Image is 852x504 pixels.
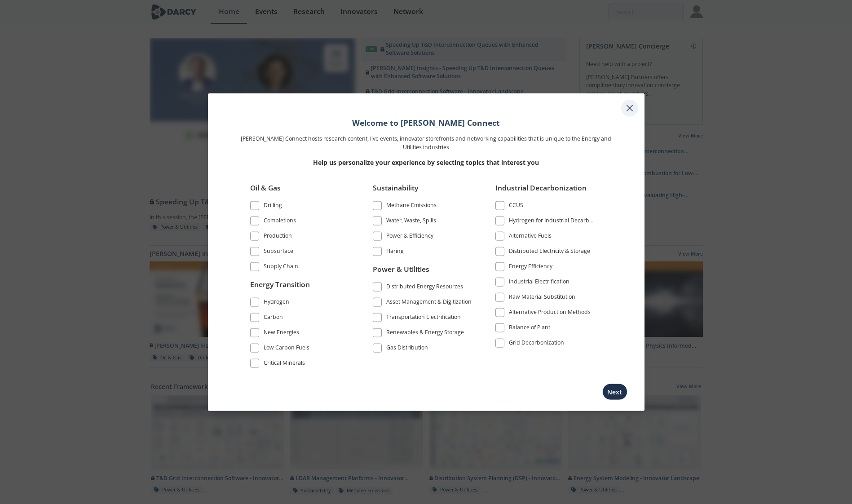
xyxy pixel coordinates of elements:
div: Distributed Electricity & Storage [509,247,590,258]
div: Supply Chain [264,262,298,273]
div: Hydrogen [264,297,289,308]
div: Alternative Production Methods [509,308,591,319]
p: Help us personalize your experience by selecting topics that interest you [238,158,615,167]
div: Transportation Electrification [386,313,461,323]
div: Energy Efficiency [509,262,552,273]
button: Next [602,383,627,400]
div: Gas Distribution [386,343,428,354]
div: Hydrogen for Industrial Decarbonization [509,217,596,227]
div: Carbon [264,313,283,323]
div: Water, Waste, Spills [386,217,436,227]
div: Methane Emissions [386,201,437,212]
div: Drilling [264,201,282,212]
div: Asset Management & Digitization [386,297,472,308]
div: Oil & Gas [250,183,351,200]
div: Alternative Fuels [509,232,552,243]
div: Sustainability [373,183,473,200]
div: Subsurface [264,247,293,258]
div: Industrial Decarbonization [495,183,596,200]
div: Distributed Energy Resources [386,282,463,293]
div: New Energies [264,328,299,339]
div: Balance of Plant [509,323,550,334]
div: Power & Efficiency [386,232,433,243]
div: Power & Utilities [373,264,473,281]
div: Production [264,232,292,243]
p: [PERSON_NAME] Connect hosts research content, live events, innovator storefronts and networking c... [238,135,615,151]
div: Completions [264,217,296,227]
div: Grid Decarbonization [509,339,564,349]
div: Low Carbon Fuels [264,343,309,354]
div: Energy Transition [250,279,351,296]
div: Critical Minerals [264,358,305,369]
div: Raw Material Substitution [509,293,575,304]
h1: Welcome to [PERSON_NAME] Connect [238,117,615,128]
div: Industrial Electrification [509,278,569,288]
div: Flaring [386,247,404,258]
div: CCUS [509,201,523,212]
div: Renewables & Energy Storage [386,328,464,339]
